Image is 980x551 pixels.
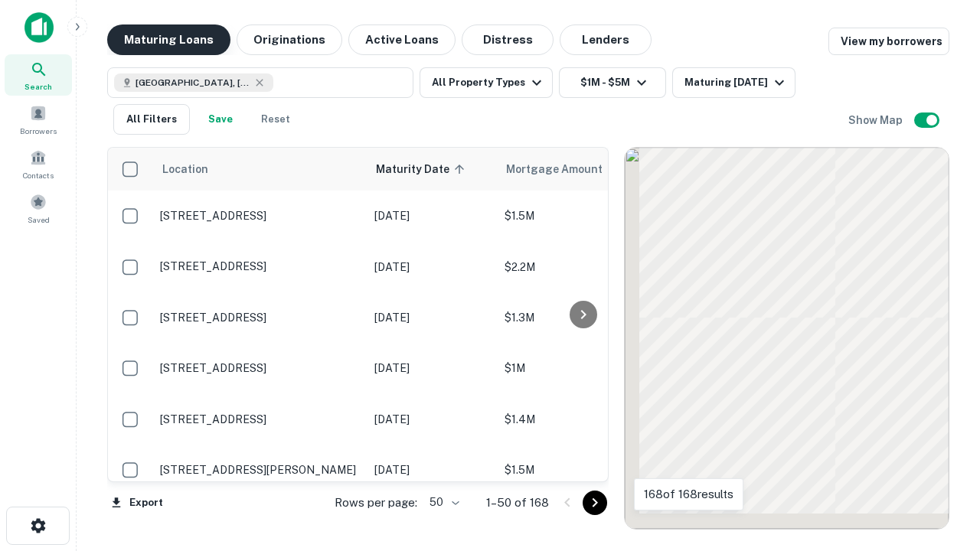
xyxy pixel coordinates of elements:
span: Location [162,160,208,178]
p: [DATE] [374,207,489,224]
a: Borrowers [5,99,72,140]
p: 168 of 168 results [644,485,733,504]
p: [STREET_ADDRESS] [160,311,359,324]
button: Active Loans [348,24,456,55]
p: [DATE] [374,360,489,377]
span: [GEOGRAPHIC_DATA], [GEOGRAPHIC_DATA], [GEOGRAPHIC_DATA] [136,76,250,90]
p: $1.3M [505,309,658,326]
button: Save your search to get updates of matches that match your search criteria. [196,104,245,135]
p: [STREET_ADDRESS] [160,361,359,375]
button: Maturing [DATE] [672,67,795,98]
p: [STREET_ADDRESS][PERSON_NAME] [160,463,359,477]
div: Maturing [DATE] [684,73,789,92]
p: [STREET_ADDRESS] [160,209,359,223]
button: $1M - $5M [559,67,666,98]
button: Reset [251,104,300,135]
button: Distress [462,24,554,55]
button: Go to next page [583,491,607,515]
span: Search [24,80,52,93]
th: Mortgage Amount [497,148,665,191]
span: Saved [28,214,50,226]
p: [STREET_ADDRESS] [160,259,359,273]
p: $1.5M [505,461,658,478]
p: $1M [505,360,658,377]
a: View my borrowers [828,28,949,55]
h6: Show Map [848,112,905,129]
div: 0 0 [625,148,949,529]
span: Borrowers [20,125,57,137]
p: [STREET_ADDRESS] [160,412,359,426]
p: 1–50 of 168 [486,494,549,512]
p: [DATE] [374,309,489,326]
span: Mortgage Amount [506,160,622,178]
button: Lenders [560,24,652,55]
button: Originations [237,24,342,55]
img: capitalize-icon.png [24,12,54,43]
a: Search [5,54,72,96]
button: All Filters [113,104,190,135]
button: [GEOGRAPHIC_DATA], [GEOGRAPHIC_DATA], [GEOGRAPHIC_DATA] [107,67,413,98]
p: [DATE] [374,259,489,275]
a: Saved [5,187,72,229]
a: Contacts [5,143,72,184]
span: Contacts [23,169,54,181]
p: $2.2M [505,259,658,275]
p: $1.5M [505,207,658,224]
div: 50 [423,491,462,514]
p: Rows per page: [335,494,417,512]
p: [DATE] [374,411,489,428]
p: $1.4M [505,411,658,428]
button: Maturing Loans [107,24,230,55]
button: All Property Types [420,67,553,98]
button: Export [107,491,167,514]
th: Maturity Date [367,148,497,191]
span: Maturity Date [376,160,469,178]
iframe: Chat Widget [903,429,980,502]
th: Location [152,148,367,191]
p: [DATE] [374,461,489,478]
